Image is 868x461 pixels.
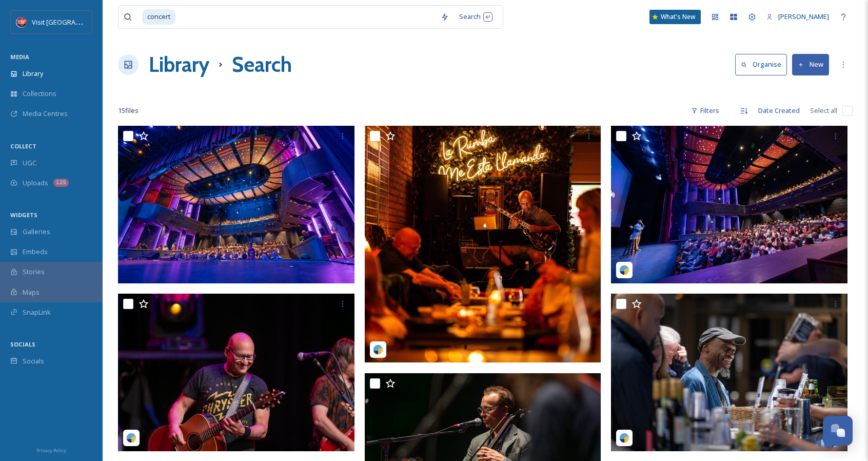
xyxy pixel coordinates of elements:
span: WIDGETS [10,211,37,219]
span: Collections [23,89,56,99]
button: Organise [735,54,787,75]
img: Logo%20Image.png [16,17,27,27]
span: Privacy Policy [36,447,66,454]
img: snapsea-logo.png [619,433,629,443]
img: caincenterforthearts_05302025_18510378706048949.jpg [611,294,847,451]
span: COLLECT [10,142,36,150]
span: Select all [810,106,837,116]
a: Privacy Policy [36,444,66,456]
span: Uploads [23,178,48,188]
img: snapsea-logo.png [373,344,383,355]
img: caincenterforthearts_05302025_18510378706048949.jpg [118,294,354,451]
span: 15 file s [118,106,139,116]
div: Filters [686,101,724,121]
button: New [792,54,829,75]
span: Embeds [23,247,48,257]
span: SOCIALS [10,340,35,348]
span: MEDIA [10,53,29,61]
span: Stories [23,267,45,277]
span: Maps [23,287,40,297]
span: SnapLink [23,308,51,317]
a: What's New [649,10,701,24]
span: Socials [23,356,44,366]
div: 125 [53,179,69,187]
span: [PERSON_NAME] [778,12,829,21]
div: Date Created [753,101,805,121]
img: azucar_cuban_06112025_17910743955079990.jpg [365,126,601,362]
img: caincenterforthearts_05302025_18510378706048949.jpg [611,126,847,283]
span: Library [23,69,43,79]
img: snapsea-logo.png [619,265,629,275]
span: concert [142,9,175,24]
a: [PERSON_NAME] [761,7,834,27]
a: Library [149,49,209,80]
img: snapsea-logo.png [126,433,136,443]
span: Visit [GEOGRAPHIC_DATA][PERSON_NAME] [32,17,162,27]
span: Media Centres [23,109,68,119]
button: Open Chat [823,416,853,446]
span: UGC [23,158,36,168]
div: Search [454,7,498,27]
span: Galleries [23,227,50,237]
img: Cain Center for the Arts.jpg [118,126,354,283]
h1: Search [232,49,292,80]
